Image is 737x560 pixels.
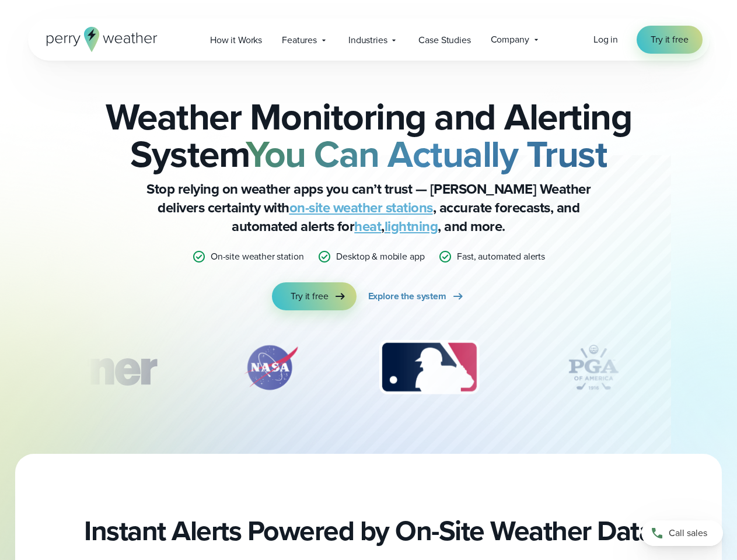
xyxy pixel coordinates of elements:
span: Features [282,33,317,47]
span: Industries [348,33,387,47]
span: Explore the system [368,289,446,303]
h2: Weather Monitoring and Alerting System [86,98,651,173]
a: lightning [385,216,438,237]
img: MLB.svg [368,338,491,397]
p: On-site weather station [211,250,304,264]
strong: You Can Actually Trust [246,127,607,181]
p: Fast, automated alerts [457,250,545,264]
img: Turner-Construction_1.svg [8,338,173,397]
a: How it Works [200,28,272,52]
span: Case Studies [418,33,470,47]
a: Call sales [641,520,723,546]
div: slideshow [86,338,651,402]
p: Desktop & mobile app [336,250,424,264]
div: 1 of 12 [8,338,173,397]
div: 2 of 12 [230,338,312,397]
span: Log in [593,33,618,46]
a: Try it free [272,282,356,310]
span: Company [491,33,529,47]
div: 3 of 12 [368,338,491,397]
span: Call sales [669,526,707,540]
img: PGA.svg [547,338,640,397]
span: Try it free [651,33,688,47]
a: Log in [593,33,618,47]
p: Stop relying on weather apps you can’t trust — [PERSON_NAME] Weather delivers certainty with , ac... [135,180,602,236]
span: How it Works [210,33,262,47]
img: NASA.svg [230,338,312,397]
span: Try it free [291,289,328,303]
h2: Instant Alerts Powered by On-Site Weather Data [84,514,653,547]
a: on-site weather stations [289,197,433,218]
div: 4 of 12 [547,338,640,397]
a: Case Studies [408,28,480,52]
a: Try it free [637,26,702,54]
a: Explore the system [368,282,465,310]
a: heat [354,216,381,237]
